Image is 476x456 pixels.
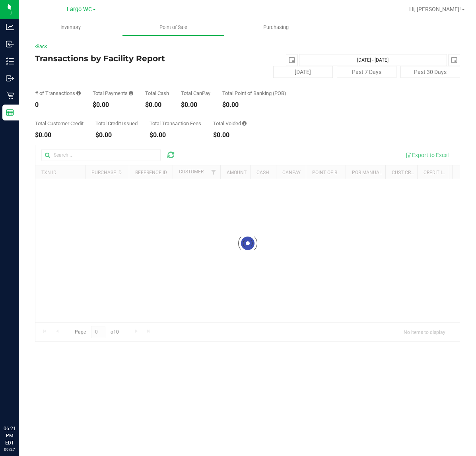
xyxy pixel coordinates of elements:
div: Total Payments [93,91,133,96]
div: $0.00 [35,132,84,138]
i: Count of all successful payment transactions, possibly including voids, refunds, and cash-back fr... [76,91,81,96]
div: Total Point of Banking (POB) [222,91,286,96]
inline-svg: Retail [6,91,14,99]
div: # of Transactions [35,91,81,96]
div: Total Voided [213,121,247,126]
button: Past 7 Days [337,66,396,78]
inline-svg: Inventory [6,57,14,65]
div: Total CanPay [181,91,210,96]
inline-svg: Reports [6,109,14,116]
p: 09/27 [4,446,16,452]
p: 06:21 PM EDT [4,425,16,446]
i: Sum of all successful, non-voided payment transaction amounts, excluding tips and transaction fees. [129,91,133,96]
span: select [449,54,460,66]
div: $0.00 [93,102,133,108]
span: select [286,54,297,66]
a: Back [35,44,47,49]
h4: Transactions by Facility Report [35,54,177,63]
div: $0.00 [222,102,286,108]
inline-svg: Outbound [6,74,14,82]
i: Sum of all voided payment transaction amounts, excluding tips and transaction fees. [242,121,247,126]
inline-svg: Analytics [6,23,14,31]
span: Hi, [PERSON_NAME]! [409,6,461,12]
div: Total Cash [145,91,169,96]
button: [DATE] [273,66,333,78]
div: Total Transaction Fees [150,121,201,126]
span: Purchasing [253,24,299,31]
div: Total Customer Credit [35,121,84,126]
div: Total Credit Issued [95,121,138,126]
inline-svg: Inbound [6,40,14,48]
button: Past 30 Days [400,66,460,78]
div: $0.00 [181,102,210,108]
span: Point of Sale [149,24,198,31]
a: Purchasing [225,19,328,36]
div: $0.00 [95,132,138,138]
div: $0.00 [150,132,201,138]
div: $0.00 [213,132,247,138]
span: Largo WC [67,6,92,13]
a: Point of Sale [122,19,225,36]
a: Inventory [19,19,122,36]
span: Inventory [50,24,91,31]
div: $0.00 [145,102,169,108]
div: 0 [35,102,81,108]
